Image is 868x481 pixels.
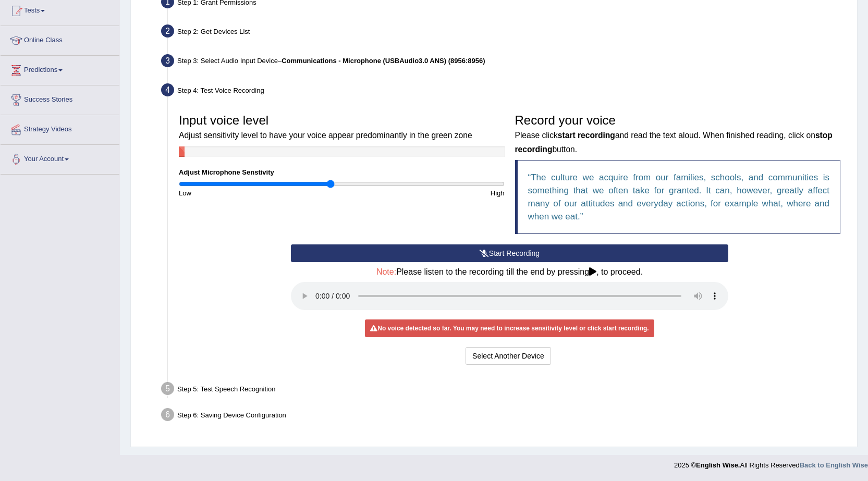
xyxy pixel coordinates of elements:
button: Start Recording [291,244,728,262]
a: Predictions [1,56,119,82]
button: Select Another Device [466,347,551,365]
div: Step 5: Test Speech Recognition [156,379,852,402]
div: No voice detected so far. You may need to increase sensitivity level or click start recording. [365,319,654,337]
small: Adjust sensitivity level to have your voice appear predominantly in the green zone [179,131,472,140]
small: Please click and read the text aloud. When finished reading, click on button. [515,131,833,153]
div: Step 3: Select Audio Input Device [156,51,852,74]
a: Back to English Wise [800,461,868,469]
a: Strategy Videos [1,115,119,141]
span: Note: [376,267,396,276]
div: Step 2: Get Devices List [156,21,852,44]
b: Communications - Microphone (USBAudio3.0 ANS) (8956:8956) [282,57,485,65]
span: – [278,57,485,65]
a: Online Class [1,26,119,52]
div: Step 6: Saving Device Configuration [156,405,852,428]
div: Step 4: Test Voice Recording [156,80,852,103]
h3: Input voice level [179,114,505,141]
div: 2025 © All Rights Reserved [674,455,868,470]
a: Success Stories [1,85,119,112]
div: High [341,188,509,198]
h4: Please listen to the recording till the end by pressing , to proceed. [291,267,728,277]
label: Adjust Microphone Senstivity [179,167,274,177]
div: Low [174,188,341,198]
strong: English Wise. [696,461,740,469]
a: Your Account [1,145,119,171]
q: The culture we acquire from our families, schools, and communities is something that we often tak... [528,172,830,221]
b: start recording [558,131,615,140]
b: stop recording [515,131,833,153]
h3: Record your voice [515,114,841,155]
